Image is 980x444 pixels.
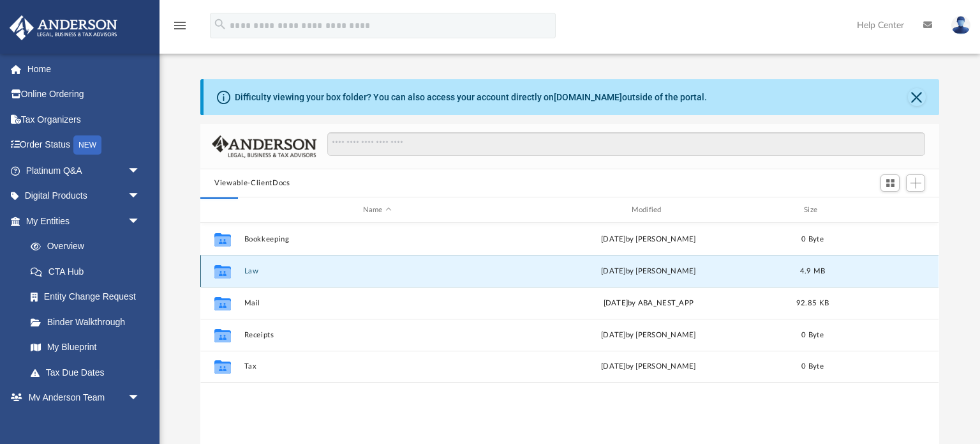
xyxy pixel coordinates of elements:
a: menu [172,24,188,33]
span: arrow_drop_down [128,208,153,234]
a: [DOMAIN_NAME] [554,92,622,102]
a: Platinum Q&Aarrow_drop_down [9,158,160,183]
button: Law [244,267,510,275]
a: Online Ordering [9,82,160,107]
a: My Blueprint [18,335,153,360]
a: My Entitiesarrow_drop_down [9,208,160,234]
button: Receipts [244,331,510,339]
a: Home [9,56,160,82]
button: Bookkeeping [244,235,510,243]
button: Tax [244,362,510,371]
span: arrow_drop_down [128,385,153,411]
div: Name [244,204,510,216]
span: 0 Byte [802,236,824,243]
div: id [844,204,933,216]
div: NEW [73,135,101,155]
button: Mail [244,299,510,307]
a: CTA Hub [18,259,160,284]
div: [DATE] by [PERSON_NAME] [516,234,782,245]
div: [DATE] by [PERSON_NAME] [516,330,782,341]
button: Add [906,174,925,192]
span: 92.85 KB [796,300,829,307]
input: Search files and folders [327,132,925,157]
span: arrow_drop_down [128,183,153,210]
a: Tax Organizers [9,107,160,132]
div: [DATE] by ABA_NEST_APP [516,298,782,309]
span: 0 Byte [802,363,824,370]
button: Viewable-ClientDocs [214,178,290,189]
a: Binder Walkthrough [18,309,160,335]
button: Switch to Grid View [880,174,900,192]
img: User Pic [951,16,970,34]
div: id [206,204,238,216]
img: Anderson Advisors Platinum Portal [6,15,121,40]
span: arrow_drop_down [128,158,153,184]
span: 0 Byte [802,332,824,339]
div: Modified [516,204,782,216]
div: [DATE] by [PERSON_NAME] [516,266,782,277]
a: Entity Change Request [18,284,160,310]
a: Digital Productsarrow_drop_down [9,183,160,209]
button: Close [908,88,926,106]
a: Order StatusNEW [9,132,160,158]
a: Overview [18,234,160,259]
i: search [213,17,227,31]
a: Tax Due Dates [18,360,160,385]
a: My Anderson Teamarrow_drop_down [9,385,153,411]
span: 4.9 MB [800,268,826,275]
div: Difficulty viewing your box folder? You can also access your account directly on outside of the p... [235,91,707,104]
div: Size [787,204,838,216]
div: [DATE] by [PERSON_NAME] [516,361,782,372]
i: menu [172,18,188,33]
